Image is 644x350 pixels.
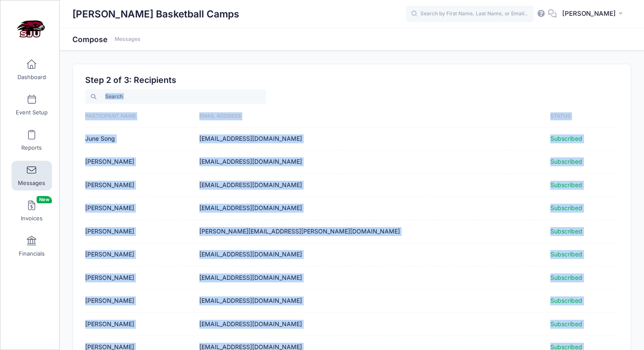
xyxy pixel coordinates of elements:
a: Cindy Griffin Basketball Camps [0,9,60,49]
a: Reports [11,125,52,155]
td: [EMAIL_ADDRESS][DOMAIN_NAME] [195,128,546,151]
td: [PERSON_NAME] [85,266,195,289]
td: [EMAIL_ADDRESS][DOMAIN_NAME] [195,243,546,266]
td: [EMAIL_ADDRESS][DOMAIN_NAME] [195,290,546,313]
span: Subscribed [550,158,582,165]
td: [PERSON_NAME] [85,197,195,220]
td: [PERSON_NAME] [85,313,195,336]
input: Search [85,89,266,104]
th: Email Address: activate to sort column ascending [195,105,546,128]
a: InvoicesNew [11,196,52,226]
span: [PERSON_NAME] [562,9,616,18]
span: Financials [19,250,45,257]
span: Subscribed [550,135,582,142]
span: Invoices [21,215,43,222]
span: Subscribed [550,204,582,211]
a: Dashboard [11,55,52,85]
span: Subscribed [550,228,582,235]
span: Messages [18,179,45,187]
a: Messages [115,36,141,43]
input: Search by First Name, Last Name, or Email... [406,6,534,23]
td: [PERSON_NAME][EMAIL_ADDRESS][PERSON_NAME][DOMAIN_NAME] [195,220,546,243]
td: [EMAIL_ADDRESS][DOMAIN_NAME] [195,197,546,220]
a: Financials [11,231,52,261]
span: Subscribed [550,250,582,258]
span: Subscribed [550,297,582,304]
td: [PERSON_NAME] [85,220,195,243]
td: [EMAIL_ADDRESS][DOMAIN_NAME] [195,174,546,197]
td: [EMAIL_ADDRESS][DOMAIN_NAME] [195,313,546,336]
a: Event Setup [11,90,52,120]
th: Participant Name: activate to sort column ascending [85,105,195,128]
span: New [37,196,52,203]
span: Event Setup [16,109,48,116]
td: [PERSON_NAME] [85,290,195,313]
td: [PERSON_NAME] [85,243,195,266]
h1: Compose [72,35,141,44]
span: Subscribed [550,181,582,188]
span: Subscribed [550,274,582,281]
td: [PERSON_NAME] [85,174,195,197]
a: Messages [11,161,52,191]
h1: [PERSON_NAME] Basketball Camps [72,4,239,24]
td: June Song [85,128,195,151]
img: Cindy Griffin Basketball Camps [14,13,46,45]
button: [PERSON_NAME] [557,4,631,24]
span: Subscribed [550,320,582,327]
th: Status: activate to sort column ascending [546,105,618,128]
td: [PERSON_NAME] [85,151,195,174]
h2: Step 2 of 3: Recipients [85,75,618,85]
span: Dashboard [17,74,46,81]
span: Reports [21,144,42,151]
td: [EMAIL_ADDRESS][DOMAIN_NAME] [195,151,546,174]
td: [EMAIL_ADDRESS][DOMAIN_NAME] [195,266,546,289]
